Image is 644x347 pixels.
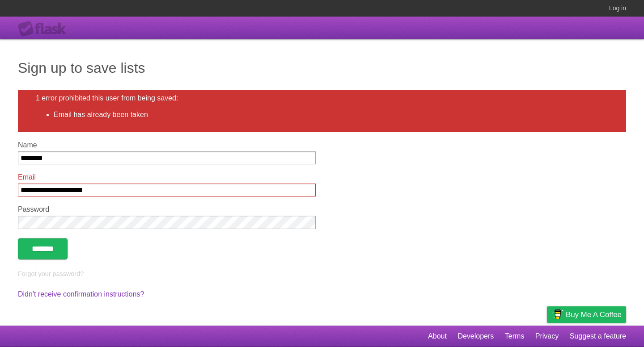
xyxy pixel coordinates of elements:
[428,328,447,345] a: About
[18,141,316,149] label: Name
[18,270,84,277] a: Forgot your password?
[18,290,144,298] a: Didn't receive confirmation instructions?
[36,94,608,102] h2: 1 error prohibited this user from being saved:
[18,205,316,213] label: Password
[551,307,563,322] img: Buy me a coffee
[458,328,494,345] a: Developers
[505,328,525,345] a: Terms
[18,57,626,79] h1: Sign up to save lists
[54,109,608,120] li: Email has already been taken
[566,307,622,322] span: Buy me a coffee
[535,328,559,345] a: Privacy
[18,173,316,181] label: Email
[570,328,626,345] a: Suggest a feature
[18,21,72,37] div: Flask
[547,306,626,323] a: Buy me a coffee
